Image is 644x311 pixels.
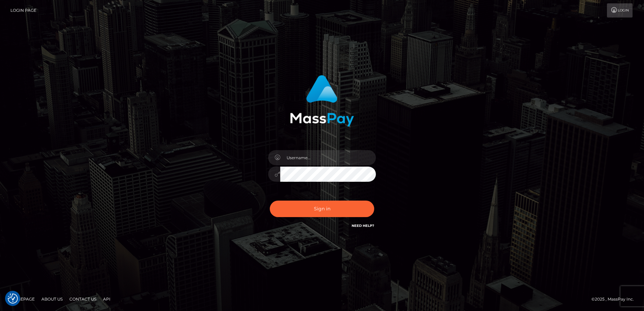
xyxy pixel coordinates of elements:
[39,294,65,304] a: About Us
[8,293,18,304] img: Revisit consent button
[591,296,639,303] div: © 2025 , MassPay Inc.
[280,150,376,165] input: Username...
[270,201,374,217] button: Sign in
[100,294,113,304] a: API
[7,294,37,304] a: Homepage
[67,294,99,304] a: Contact Us
[8,293,18,304] button: Consent Preferences
[352,223,374,228] a: Need Help?
[10,3,36,18] a: Login Page
[290,75,354,127] img: MassPay Login
[607,3,633,18] a: Login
